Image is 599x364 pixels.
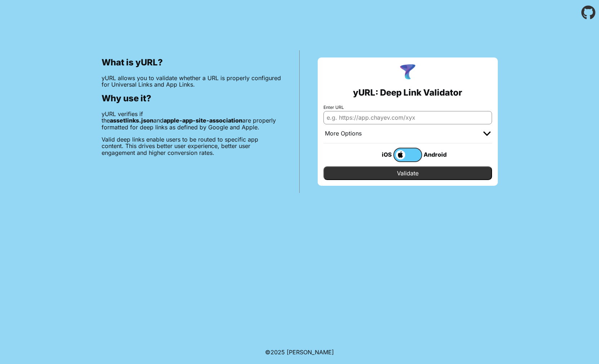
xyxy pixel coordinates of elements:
[271,349,285,356] span: 2025
[353,88,462,98] h2: yURL: Deep Link Validator
[323,111,492,124] input: e.g. https://app.chayev.com/xyx
[398,63,417,82] img: yURL Logo
[164,117,242,124] b: apple-app-site-association
[102,93,281,103] h2: Why use it?
[265,340,334,364] footer: ©
[287,349,334,356] a: Michael Ibragimchayev's Personal Site
[323,105,492,110] label: Enter URL
[483,132,491,136] img: chevron
[110,117,153,124] b: assetlinks.json
[365,150,393,159] div: iOS
[325,130,362,137] div: More Options
[102,111,281,130] p: yURL verifies if the and are properly formatted for deep links as defined by Google and Apple.
[422,150,451,159] div: Android
[102,136,281,156] p: Valid deep links enable users to be routed to specific app content. This drives better user exper...
[323,166,492,180] input: Validate
[102,57,281,68] h2: What is yURL?
[102,75,281,88] p: yURL allows you to validate whether a URL is properly configured for Universal Links and App Links.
